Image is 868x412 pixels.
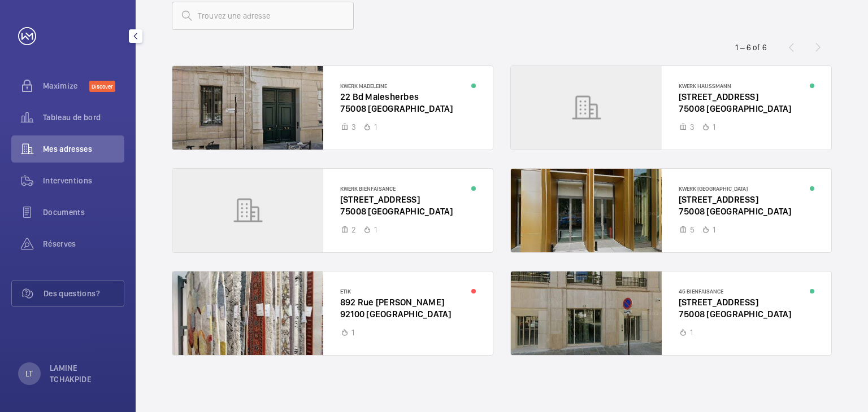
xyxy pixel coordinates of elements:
p: LT [25,368,33,379]
span: Réserves [43,238,124,249]
span: Interventions [43,175,124,186]
input: Trouvez une adresse [172,2,354,30]
span: Maximize [43,80,89,91]
span: Documents [43,207,124,218]
span: Tableau de bord [43,112,124,123]
span: Des questions? [44,288,124,299]
div: 1 – 6 of 6 [735,42,767,53]
p: LAMINE TCHAKPIDE [50,362,118,385]
span: Mes adresses [43,143,124,155]
span: Discover [89,81,115,92]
